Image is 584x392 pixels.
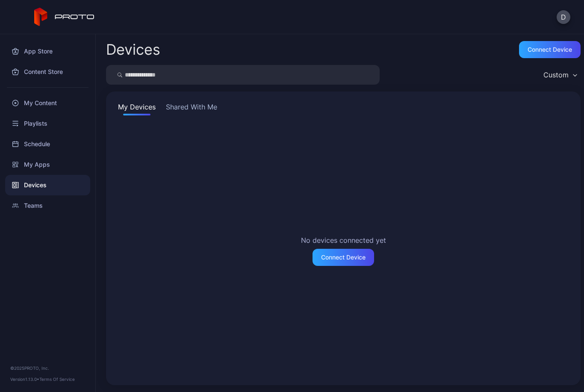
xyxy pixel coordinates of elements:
[10,377,39,382] span: Version 1.13.0 •
[164,102,219,115] button: Shared With Me
[5,41,90,62] a: App Store
[557,10,570,24] button: D
[5,154,90,175] a: My Apps
[528,46,572,53] div: Connect device
[543,71,569,79] div: Custom
[5,134,90,154] a: Schedule
[301,235,386,245] h2: No devices connected yet
[5,62,90,82] a: Content Store
[106,42,160,57] h2: Devices
[539,65,581,85] button: Custom
[39,377,75,382] a: Terms Of Service
[313,249,374,266] button: Connect Device
[5,113,90,134] a: Playlists
[10,365,85,371] div: © 2025 PROTO, Inc.
[5,175,90,195] a: Devices
[321,254,366,261] div: Connect Device
[519,41,581,58] button: Connect device
[5,195,90,216] a: Teams
[5,93,90,113] a: My Content
[116,102,157,115] button: My Devices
